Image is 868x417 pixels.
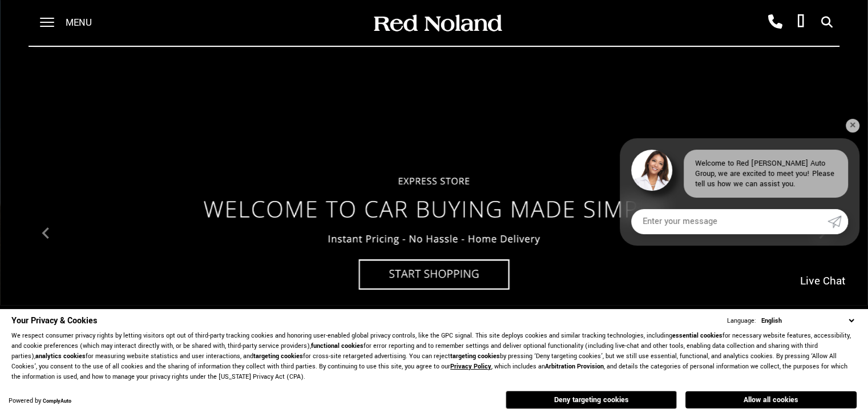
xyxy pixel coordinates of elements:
[11,315,97,327] span: Your Privacy & Cookies
[35,352,86,360] strong: analytics cookies
[372,13,503,33] img: Red Noland Auto Group
[794,274,851,289] span: Live Chat
[253,352,303,360] strong: targeting cookies
[34,216,57,250] div: Previous
[450,362,491,371] a: Privacy Policy
[631,209,827,234] input: Enter your message
[506,391,677,409] button: Deny targeting cookies
[11,331,857,382] p: We respect consumer privacy rights by letting visitors opt out of third-party tracking cookies an...
[758,315,857,326] select: Language Select
[727,318,756,324] div: Language:
[631,150,672,191] img: Agent profile photo
[9,398,71,405] div: Powered by
[43,398,71,405] a: ComplyAuto
[786,266,859,297] a: Live Chat
[685,391,857,408] button: Allow all cookies
[684,150,848,198] div: Welcome to Red [PERSON_NAME] Auto Group, we are excited to meet you! Please tell us how we can as...
[672,331,722,340] strong: essential cookies
[827,209,848,234] a: Submit
[450,352,500,360] strong: targeting cookies
[545,362,604,371] strong: Arbitration Provision
[311,342,364,350] strong: functional cookies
